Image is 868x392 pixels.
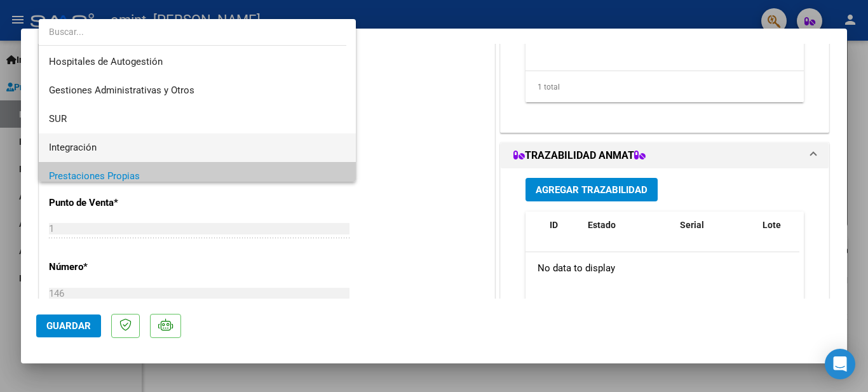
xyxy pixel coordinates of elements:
[49,84,194,96] span: Gestiones Administrativas y Otros
[49,56,163,67] span: Hospitales de Autogestión
[49,113,67,125] span: SUR
[825,349,855,379] div: Open Intercom Messenger
[49,142,97,153] span: Integración
[49,170,140,182] span: Prestaciones Propias
[39,18,346,45] input: dropdown search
